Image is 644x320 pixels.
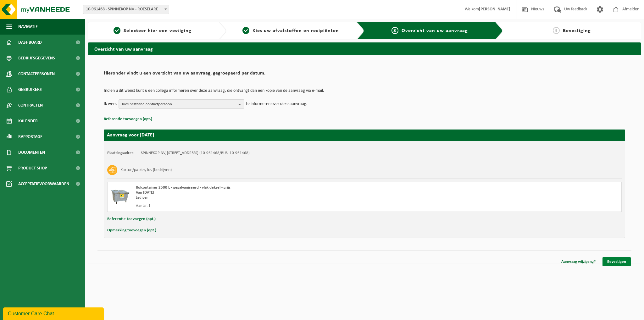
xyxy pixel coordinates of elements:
span: Product Shop [18,160,47,176]
h2: Hieronder vindt u een overzicht van uw aanvraag, gegroepeerd per datum. [104,71,625,79]
span: 4 [553,27,560,34]
span: Kalender [18,113,38,129]
div: Ledigen [136,195,390,200]
a: Aanvraag wijzigen [557,257,601,266]
p: Indien u dit wenst kunt u een collega informeren over deze aanvraag, die ontvangt dan een kopie v... [104,89,625,93]
span: 2 [242,27,249,34]
div: Aantal: 1 [136,203,390,208]
span: Rolcontainer 2500 L - gegalvaniseerd - vlak deksel - grijs [136,185,230,190]
span: Documenten [18,145,45,160]
button: Referentie toevoegen (opt.) [107,215,156,223]
span: Dashboard [18,35,42,50]
strong: Van [DATE] [136,190,154,195]
button: Kies bestaand contactpersoon [119,99,244,109]
h3: Karton/papier, los (bedrijven) [120,165,172,175]
span: Acceptatievoorwaarden [18,176,69,192]
button: Opmerking toevoegen (opt.) [107,226,156,234]
h2: Overzicht van uw aanvraag [88,42,641,55]
img: WB-2500-GAL-GY-01.png [111,185,130,204]
button: Referentie toevoegen (opt.) [104,115,152,123]
span: Rapportage [18,129,42,145]
strong: Aanvraag voor [DATE] [107,133,154,138]
span: Gebruikers [18,82,42,97]
span: Kies uw afvalstoffen en recipiënten [253,28,339,33]
a: 2Kies uw afvalstoffen en recipiënten [230,27,352,35]
a: Bevestigen [602,257,631,266]
span: Kies bestaand contactpersoon [122,100,236,109]
a: 1Selecteer hier een vestiging [91,27,214,35]
span: Bedrijfsgegevens [18,50,55,66]
iframe: chat widget [3,306,105,320]
span: Navigatie [18,19,38,35]
span: 10-961468 - SPINNEKOP NV - ROESELARE [83,5,169,14]
strong: [PERSON_NAME] [479,7,510,12]
p: Ik wens [104,99,117,109]
span: Bevestiging [563,28,591,33]
span: 10-961468 - SPINNEKOP NV - ROESELARE [83,5,169,14]
span: Overzicht van uw aanvraag [402,28,468,33]
td: SPINNEKOP NV, [STREET_ADDRESS] (10-961468/BUS, 10-961468) [141,151,250,156]
span: 3 [391,27,398,34]
span: Contracten [18,97,43,113]
span: Selecteer hier een vestiging [124,28,192,33]
span: Contactpersonen [18,66,55,82]
p: te informeren over deze aanvraag. [246,99,308,109]
strong: Plaatsingsadres: [107,151,135,155]
span: 1 [114,27,120,34]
